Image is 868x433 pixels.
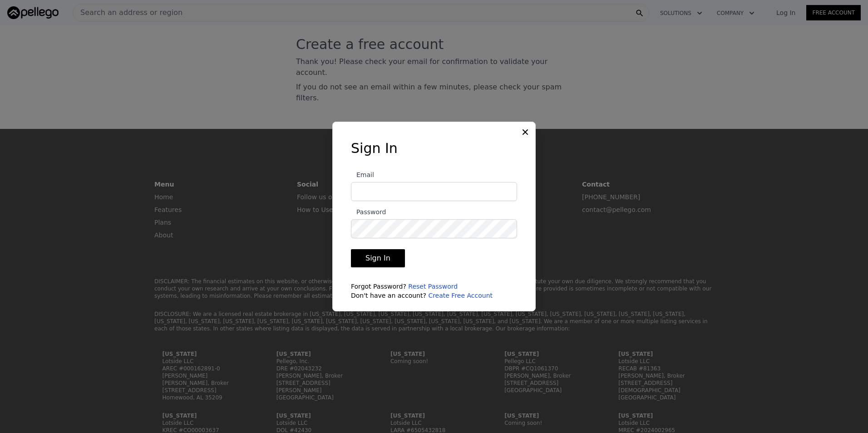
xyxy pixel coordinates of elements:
span: Password [351,208,386,216]
span: Email [351,171,374,178]
input: Password [351,219,517,238]
input: Email [351,182,517,201]
div: Forgot Password? Don't have an account? [351,282,517,300]
h3: Sign In [351,140,517,157]
a: Create Free Account [428,292,493,299]
button: Sign In [351,249,405,267]
a: Reset Password [408,283,458,290]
